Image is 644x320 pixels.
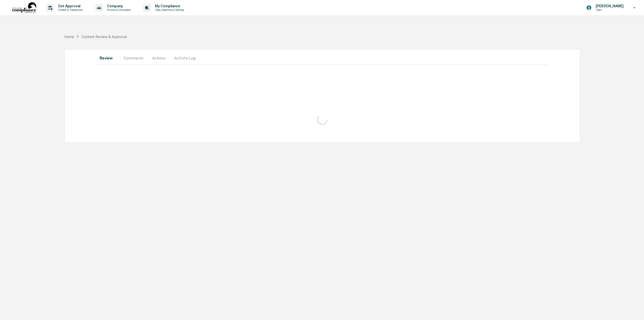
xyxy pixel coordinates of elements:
[97,52,119,64] button: Review
[592,4,626,8] p: [PERSON_NAME]
[151,8,187,12] p: Data, Deadlines & Settings
[97,52,548,64] div: secondary tabs example
[54,4,85,8] p: Get Approval
[54,8,85,12] p: Content & Transactions
[64,34,74,39] div: Home
[151,4,187,8] p: My Compliance
[82,34,127,39] div: Content Review & Approval
[103,8,133,12] p: Policies & Documents
[147,52,170,64] button: Actions
[12,2,36,14] img: logo
[170,52,199,64] button: Activity Log
[592,8,626,12] p: Users
[103,4,133,8] p: Company
[119,52,147,64] button: Comments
